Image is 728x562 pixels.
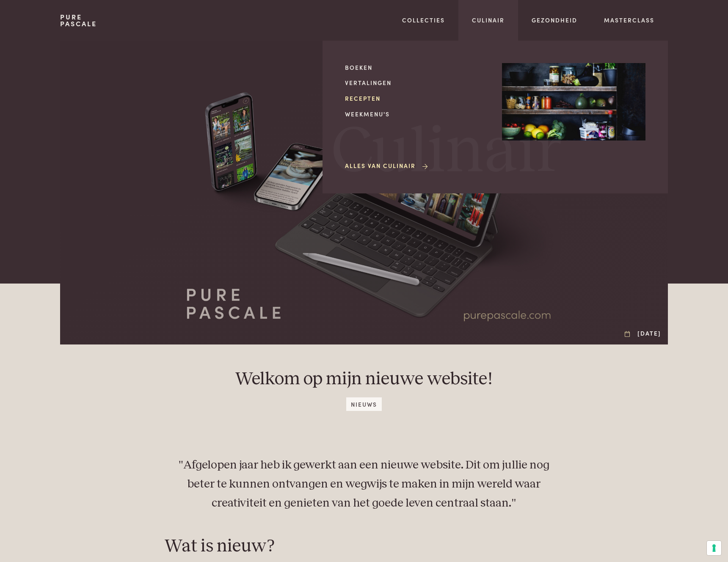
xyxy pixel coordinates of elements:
h1: Welkom op mijn nieuwe website! [235,368,493,391]
a: Recepten [345,94,488,103]
a: Masterclass [604,16,654,25]
div: "Afgelopen jaar heb ik gewerkt aan een nieuwe website. Dit om jullie nog beter te kunnen ontvange... [164,456,563,513]
a: PurePascale [60,14,97,27]
span: Nieuws [346,397,381,410]
a: Culinair [472,16,505,25]
a: Weekmenu's [345,110,488,118]
button: Uw voorkeuren voor toestemming voor trackingtechnologieën [707,541,721,555]
a: Collecties [402,16,445,25]
h2: Wat is nieuw? [164,535,563,558]
a: Boeken [345,63,488,72]
span: Culinair [331,120,562,185]
div: [DATE] [625,329,662,338]
a: Alles van Culinair [345,161,429,170]
img: Culinair [502,63,645,141]
a: Gezondheid [532,16,577,25]
a: Vertalingen [345,78,488,87]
